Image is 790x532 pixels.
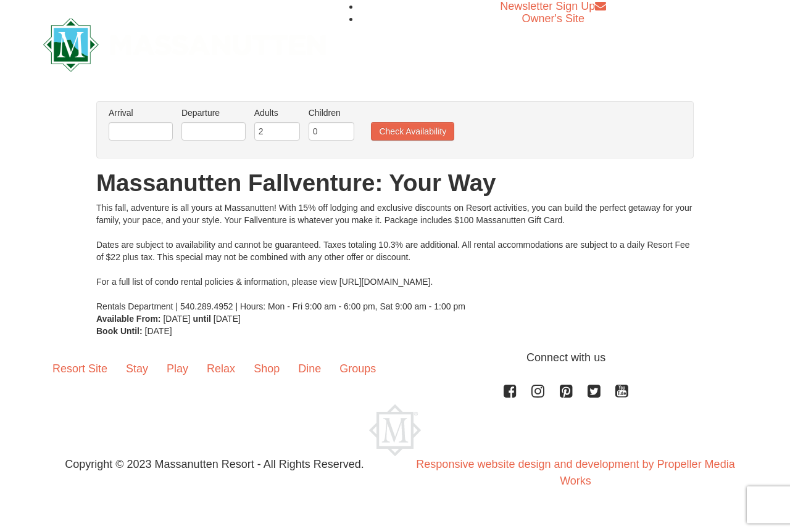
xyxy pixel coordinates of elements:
[309,107,354,119] label: Children
[522,12,584,25] a: Owner's Site
[416,458,734,487] a: Responsive website design and development by Propeller Media Works
[244,350,289,388] a: Shop
[163,314,190,324] span: [DATE]
[96,326,143,336] strong: Book Until:
[181,107,246,119] label: Departure
[145,326,172,336] span: [DATE]
[157,350,197,388] a: Play
[34,456,395,473] p: Copyright © 2023 Massanutten Resort - All Rights Reserved.
[43,350,117,388] a: Resort Site
[254,107,300,119] label: Adults
[369,404,421,456] img: Massanutten Resort Logo
[43,18,326,72] img: Massanutten Resort Logo
[289,350,330,388] a: Dine
[214,314,241,324] span: [DATE]
[330,350,385,388] a: Groups
[43,350,747,366] p: Connect with us
[371,122,454,141] button: Check Availability
[193,314,211,324] strong: until
[96,202,694,313] div: This fall, adventure is all yours at Massanutten! With 15% off lodging and exclusive discounts on...
[96,171,694,195] h1: Massanutten Fallventure: Your Way
[197,350,244,388] a: Relax
[117,350,157,388] a: Stay
[43,28,326,57] a: Massanutten Resort
[109,107,173,119] label: Arrival
[96,314,161,324] strong: Available From:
